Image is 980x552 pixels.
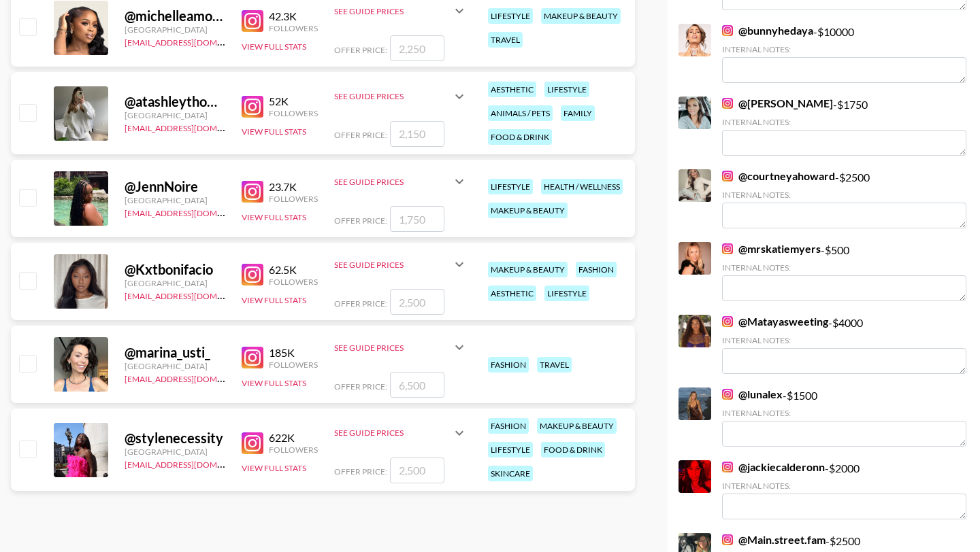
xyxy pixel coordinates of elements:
div: lifestyle [488,8,533,24]
div: Internal Notes: [722,262,966,273]
img: Instagram [722,462,733,472]
a: @lunalex [722,387,783,401]
div: Internal Notes: [722,335,966,345]
div: animals / pets [488,105,553,121]
input: 2,500 [390,289,444,315]
div: family [561,105,595,121]
div: See Guide Prices [334,91,451,101]
a: @Main.street.fam [722,533,826,547]
div: 622K [269,431,318,445]
span: Offer Price: [334,130,387,140]
div: travel [488,32,523,48]
div: Followers [269,277,318,287]
a: [EMAIL_ADDRESS][DOMAIN_NAME] [125,457,261,470]
div: - $ 1750 [722,97,966,156]
div: 42.3K [269,10,318,23]
img: Instagram [722,389,733,400]
span: Offer Price: [334,45,387,55]
a: [EMAIL_ADDRESS][DOMAIN_NAME] [125,288,261,301]
a: [EMAIL_ADDRESS][DOMAIN_NAME] [125,35,261,48]
a: @Matayasweeting [722,315,828,328]
div: @ stylenecessity [125,430,225,447]
div: - $ 500 [722,242,966,301]
div: travel [537,357,572,373]
div: See Guide Prices [334,428,451,438]
div: food & drink [541,442,605,458]
img: Instagram [722,171,733,182]
div: [GEOGRAPHIC_DATA] [125,24,225,35]
div: Followers [269,360,318,370]
div: [GEOGRAPHIC_DATA] [125,447,225,457]
div: Internal Notes: [722,408,966,418]
span: Offer Price: [334,381,387,392]
button: View Full Stats [242,41,306,52]
div: Internal Notes: [722,117,966,127]
button: View Full Stats [242,378,306,388]
div: skincare [488,466,533,481]
div: See Guide Prices [334,343,451,353]
a: [EMAIL_ADDRESS][DOMAIN_NAME] [125,205,261,218]
div: @ atashleythomas [125,93,225,110]
div: makeup & beauty [537,418,617,434]
div: [GEOGRAPHIC_DATA] [125,278,225,288]
div: 62.5K [269,263,318,277]
div: See Guide Prices [334,165,468,198]
img: Instagram [242,264,263,286]
input: 2,500 [390,458,444,483]
img: Instagram [722,534,733,545]
div: @ Kxtbonifacio [125,261,225,278]
div: 185K [269,346,318,360]
div: fashion [488,357,529,373]
div: - $ 10000 [722,24,966,83]
div: - $ 2000 [722,460,966,519]
span: Offer Price: [334,466,387,477]
div: See Guide Prices [334,6,451,16]
a: [EMAIL_ADDRESS][DOMAIN_NAME] [125,371,261,384]
div: makeup & beauty [488,262,568,277]
div: [GEOGRAPHIC_DATA] [125,361,225,371]
a: @courtneyahoward [722,169,835,183]
a: @[PERSON_NAME] [722,97,833,110]
input: 2,150 [390,121,444,147]
div: aesthetic [488,82,536,97]
div: lifestyle [544,82,589,97]
div: See Guide Prices [334,417,468,449]
div: 23.7K [269,180,318,194]
div: - $ 1500 [722,387,966,447]
div: 52K [269,94,318,108]
div: Followers [269,23,318,33]
div: Internal Notes: [722,44,966,54]
div: @ marina_usti_ [125,344,225,361]
div: health / wellness [541,179,623,194]
input: 6,500 [390,372,444,398]
div: lifestyle [544,286,589,301]
input: 2,250 [390,35,444,61]
div: - $ 4000 [722,315,966,374]
div: fashion [488,418,529,434]
a: @mrskatiemyers [722,242,821,256]
button: View Full Stats [242,295,306,305]
span: Offer Price: [334,215,387,226]
div: [GEOGRAPHIC_DATA] [125,110,225,120]
div: See Guide Prices [334,331,468,364]
div: aesthetic [488,286,536,301]
div: fashion [576,262,617,277]
a: [EMAIL_ADDRESS][DOMAIN_NAME] [125,120,261,133]
img: Instagram [242,181,263,203]
div: Followers [269,194,318,204]
div: See Guide Prices [334,80,468,113]
div: See Guide Prices [334,177,451,187]
div: lifestyle [488,179,533,194]
div: See Guide Prices [334,248,468,281]
button: View Full Stats [242,212,306,222]
div: Followers [269,108,318,118]
div: Internal Notes: [722,190,966,200]
div: Internal Notes: [722,481,966,491]
div: lifestyle [488,442,533,458]
div: food & drink [488,129,552,145]
div: [GEOGRAPHIC_DATA] [125,195,225,205]
div: - $ 2500 [722,169,966,228]
img: Instagram [722,316,733,327]
img: Instagram [722,243,733,254]
img: Instagram [242,10,263,32]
